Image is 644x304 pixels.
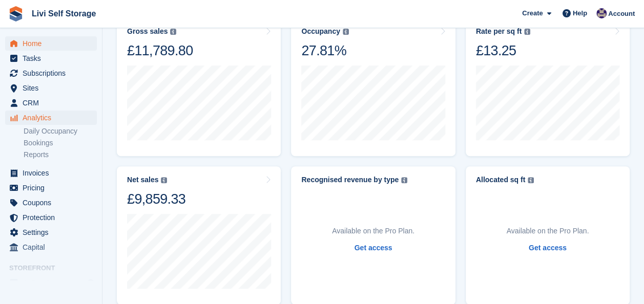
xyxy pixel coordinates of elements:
[5,81,97,95] a: menu
[24,138,97,148] a: Bookings
[524,29,530,35] img: icon-info-grey-7440780725fd019a000dd9b08b2336e03edf1995a4989e88bcd33f0948082b44.svg
[23,210,84,225] span: Protection
[8,6,24,21] img: stora-icon-8386f47178a22dfd0bd8f6a31ec36ba5ce8667c1dd55bd0f319d3a0aa187defe.svg
[23,276,84,290] span: Online Store
[5,96,97,110] a: menu
[355,243,392,253] a: Get access
[23,66,84,80] span: Subscriptions
[23,51,84,66] span: Tasks
[5,51,97,66] a: menu
[301,42,348,59] div: 27.81%
[23,96,84,110] span: CRM
[343,29,349,35] img: icon-info-grey-7440780725fd019a000dd9b08b2336e03edf1995a4989e88bcd33f0948082b44.svg
[24,126,97,136] a: Daily Occupancy
[476,27,522,36] div: Rate per sq ft
[528,177,534,183] img: icon-info-grey-7440780725fd019a000dd9b08b2336e03edf1995a4989e88bcd33f0948082b44.svg
[23,225,84,240] span: Settings
[5,181,97,195] a: menu
[23,240,84,254] span: Capital
[23,111,84,125] span: Analytics
[5,240,97,254] a: menu
[23,36,84,51] span: Home
[5,111,97,125] a: menu
[5,196,97,210] a: menu
[9,263,102,273] span: Storefront
[301,176,399,184] div: Recognised revenue by type
[529,243,567,253] a: Get access
[23,181,84,195] span: Pricing
[23,166,84,180] span: Invoices
[28,5,100,22] a: Livi Self Storage
[608,9,635,19] span: Account
[5,210,97,225] a: menu
[127,176,158,184] div: Net sales
[5,276,97,290] a: menu
[5,225,97,240] a: menu
[596,8,607,18] img: Jim
[476,42,530,59] div: £13.25
[5,66,97,80] a: menu
[127,190,185,208] div: £9,859.33
[170,29,176,35] img: icon-info-grey-7440780725fd019a000dd9b08b2336e03edf1995a4989e88bcd33f0948082b44.svg
[401,177,407,183] img: icon-info-grey-7440780725fd019a000dd9b08b2336e03edf1995a4989e88bcd33f0948082b44.svg
[573,8,587,18] span: Help
[301,27,340,36] div: Occupancy
[127,42,193,59] div: £11,789.80
[161,177,167,183] img: icon-info-grey-7440780725fd019a000dd9b08b2336e03edf1995a4989e88bcd33f0948082b44.svg
[332,226,414,236] p: Available on the Pro Plan.
[476,176,525,184] div: Allocated sq ft
[522,8,543,18] span: Create
[5,166,97,180] a: menu
[127,27,168,36] div: Gross sales
[24,150,97,160] a: Reports
[85,277,97,289] a: Preview store
[5,36,97,51] a: menu
[23,81,84,95] span: Sites
[506,226,589,236] p: Available on the Pro Plan.
[23,196,84,210] span: Coupons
